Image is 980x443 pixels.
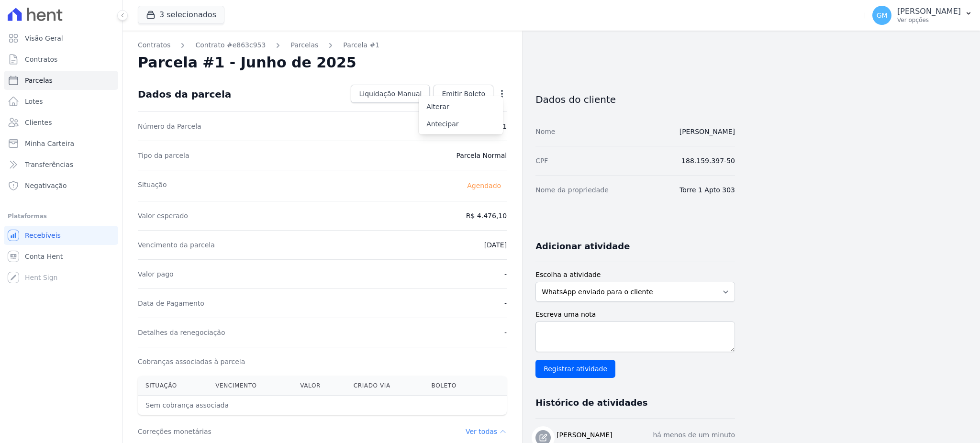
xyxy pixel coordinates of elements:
[138,357,245,366] dt: Cobranças associadas à parcela
[25,97,43,106] span: Lotes
[138,328,225,337] dt: Detalhes da renegociação
[8,210,114,222] div: Plataformas
[535,397,647,409] h3: Histórico de atividades
[138,427,212,436] h3: Correções monetárias
[4,50,118,69] a: Contratos
[25,118,52,127] span: Clientes
[138,211,188,221] dt: Valor esperado
[138,54,356,71] h2: Parcela #1 - Junho de 2025
[343,40,379,50] a: Parcela #1
[195,40,266,50] a: Contrato #e863c953
[351,85,430,103] a: Liquidação Manual
[138,180,167,191] dt: Situação
[4,92,118,111] a: Lotes
[138,396,424,415] th: Sem cobrança associada
[138,151,189,160] dt: Tipo da parcela
[466,427,507,436] dd: Ver todas
[557,430,612,440] h3: [PERSON_NAME]
[138,89,231,100] div: Dados da parcela
[535,156,548,166] dt: CPF
[877,12,888,19] span: GM
[4,134,118,153] a: Minha Carteira
[25,33,63,43] span: Visão Geral
[138,40,507,50] nav: Breadcrumb
[138,299,204,308] dt: Data de Pagamento
[535,241,630,252] h3: Adicionar atividade
[897,16,961,24] p: Ver opções
[653,430,735,440] p: há menos de um minuto
[681,156,735,166] dd: 188.159.397-50
[535,94,735,105] h3: Dados do cliente
[25,252,63,261] span: Conta Hent
[419,115,503,133] a: Antecipar
[346,376,424,396] th: Criado via
[897,7,961,16] p: [PERSON_NAME]
[535,270,735,280] label: Escolha a atividade
[4,71,118,90] a: Parcelas
[138,240,215,250] dt: Vencimento da parcela
[535,127,555,136] dt: Nome
[484,240,507,250] dd: [DATE]
[679,128,735,135] a: [PERSON_NAME]
[466,211,507,221] dd: R$ 4.476,10
[535,310,735,320] label: Escreva uma nota
[359,89,422,99] span: Liquidação Manual
[4,176,118,195] a: Negativação
[25,139,74,148] span: Minha Carteira
[504,269,507,279] dd: -
[138,269,174,279] dt: Valor pago
[434,85,493,103] a: Emitir Boleto
[535,360,615,378] input: Registrar atividade
[208,376,292,396] th: Vencimento
[424,376,484,396] th: Boleto
[292,376,346,396] th: Valor
[25,181,67,190] span: Negativação
[4,113,118,132] a: Clientes
[4,247,118,266] a: Conta Hent
[138,6,224,24] button: 3 selecionados
[25,231,61,240] span: Recebíveis
[138,40,170,50] a: Contratos
[442,89,485,99] span: Emitir Boleto
[502,122,507,131] dd: 1
[456,151,507,160] dd: Parcela Normal
[535,185,609,195] dt: Nome da propriedade
[290,40,318,50] a: Parcelas
[504,328,507,337] dd: -
[4,29,118,48] a: Visão Geral
[25,55,57,64] span: Contratos
[679,185,735,195] dd: Torre 1 Apto 303
[865,2,980,29] button: GM [PERSON_NAME] Ver opções
[138,376,208,396] th: Situação
[461,180,507,191] span: Agendado
[419,98,503,115] a: Alterar
[138,122,201,131] dt: Número da Parcela
[4,155,118,174] a: Transferências
[4,226,118,245] a: Recebíveis
[25,76,53,85] span: Parcelas
[25,160,73,169] span: Transferências
[504,299,507,308] dd: -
